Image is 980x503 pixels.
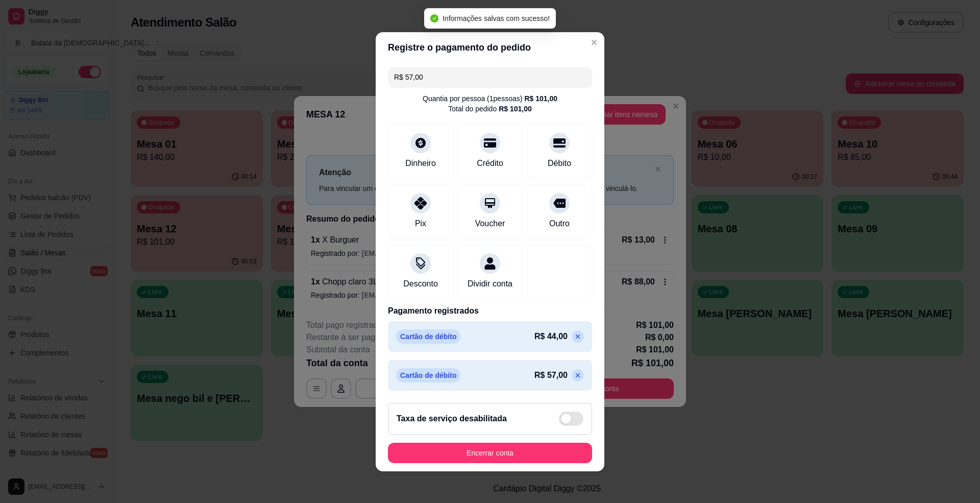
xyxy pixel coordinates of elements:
[468,278,512,290] div: Dividir conta
[376,32,604,63] header: Registre o pagamento do pedido
[403,278,438,290] div: Desconto
[443,14,550,22] span: Informações salvas com sucesso!
[586,34,602,51] button: Close
[397,413,507,425] h2: Taxa de serviço desabilitada
[499,104,532,114] div: R$ 101,00
[430,14,438,22] span: check-circle
[423,93,557,104] div: Quantia por pessoa ( 1 pessoas)
[415,218,426,230] div: Pix
[394,67,586,87] input: Ex.: hambúrguer de cordeiro
[405,157,436,170] div: Dinheiro
[524,93,557,104] div: R$ 101,00
[448,104,532,114] div: Total do pedido
[396,329,460,344] p: Cartão de débito
[534,330,568,343] p: R$ 44,00
[549,218,570,230] div: Outro
[388,305,592,317] p: Pagamento registrados
[396,368,460,382] p: Cartão de débito
[534,369,568,381] p: R$ 57,00
[477,157,503,170] div: Crédito
[388,443,592,463] button: Encerrar conta
[475,218,505,230] div: Voucher
[548,157,571,170] div: Débito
